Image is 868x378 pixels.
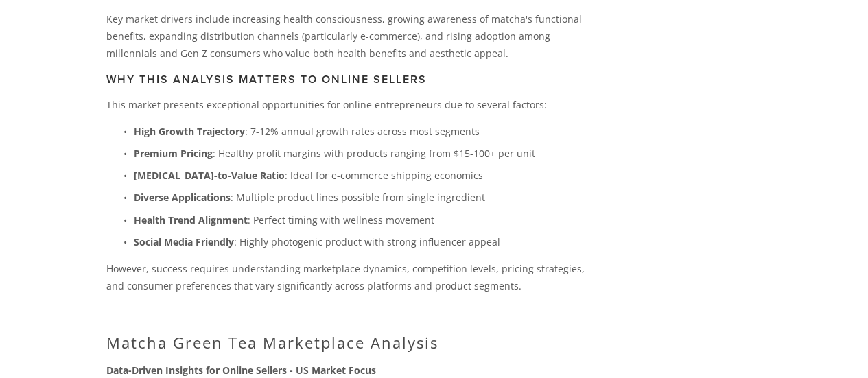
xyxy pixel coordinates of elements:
[106,260,587,294] p: However, success requires understanding marketplace dynamics, competition levels, pricing strateg...
[106,363,376,376] strong: Data-Driven Insights for Online Sellers - US Market Focus
[134,235,234,248] strong: Social Media Friendly
[134,125,245,138] strong: High Growth Trajectory
[134,147,213,160] strong: Premium Pricing
[134,189,587,206] p: : Multiple product lines possible from single ingredient
[134,123,587,140] p: : 7-12% annual growth rates across most segments
[134,233,587,250] p: : Highly photogenic product with strong influencer appeal
[134,167,587,184] p: : Ideal for e-commerce shipping economics
[134,169,285,182] strong: [MEDICAL_DATA]-to-Value Ratio
[134,145,587,162] p: : Healthy profit margins with products ranging from $15-100+ per unit
[134,211,587,228] p: : Perfect timing with wellness movement
[106,10,587,62] p: Key market drivers include increasing health consciousness, growing awareness of matcha's functio...
[106,96,587,113] p: This market presents exceptional opportunities for online entrepreneurs due to several factors:
[106,73,587,86] h3: Why This Analysis Matters to Online Sellers
[106,333,587,351] h2: Matcha Green Tea Marketplace Analysis
[134,213,248,226] strong: Health Trend Alignment
[134,191,231,204] strong: Diverse Applications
